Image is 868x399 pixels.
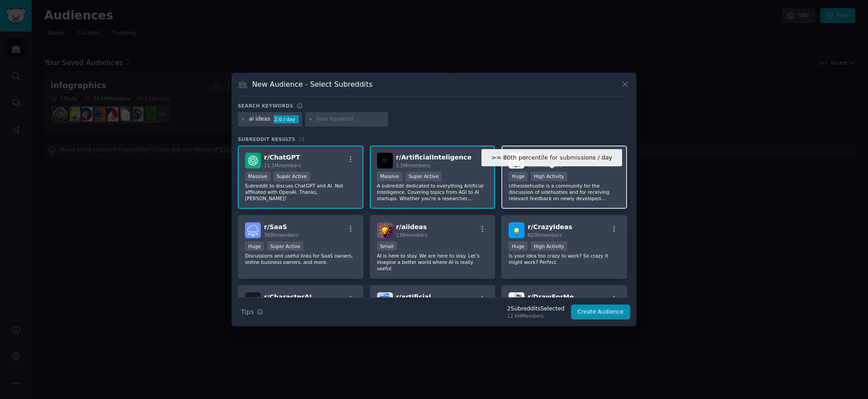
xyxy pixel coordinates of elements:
span: 18 [298,136,305,142]
button: Create Audience [571,305,631,320]
p: Discussions and useful links for SaaS owners, online business owners, and more. [245,253,356,265]
div: 2.0 / day [274,115,299,123]
div: Super Active [406,172,442,181]
img: artificial [377,292,393,308]
span: 820k members [528,232,562,238]
span: r/ DrawForMe [528,293,574,300]
img: aiideas [377,222,393,238]
button: Tips [238,304,266,320]
span: r/ SaaS [264,223,287,230]
span: 139 members [396,232,428,238]
img: SaaS [245,222,261,238]
span: 189k members [528,163,562,168]
img: DrawForMe [509,292,524,308]
span: Tips [241,307,254,317]
img: thesidehustle [509,153,524,169]
span: Subreddit Results [238,136,295,142]
div: Small [377,241,396,251]
span: r/ aiideas [396,223,427,230]
span: 369k members [264,232,298,238]
div: Massive [377,172,402,181]
div: 2 Subreddit s Selected [507,305,565,313]
p: Is your idea too crazy to work? So crazy it might work? Perfect. [509,253,620,265]
div: 12.6M Members [507,313,565,319]
span: r/ thesidehustle [528,154,582,161]
span: r/ ArtificialInteligence [396,154,472,161]
div: Huge [509,241,528,251]
input: New Keyword [316,115,385,123]
img: CrazyIdeas [509,222,524,238]
img: ChatGPT [245,153,261,169]
div: High Activity [531,241,567,251]
p: r/thesidehustle is a community for the discussion of sidehustles and for receiving relevant feedb... [509,183,620,202]
p: AI is here to stay. We are here to stay. Let’s imagine a better world where AI is really useful. [377,253,488,272]
div: Massive [245,172,270,181]
img: ArtificialInteligence [377,153,393,169]
img: CharacterAI [245,292,261,308]
span: r/ ChatGPT [264,154,300,161]
span: 11.1M members [264,163,301,168]
span: r/ artificial [396,293,431,300]
div: Super Active [274,172,310,181]
span: 1.5M members [396,163,430,168]
span: r/ CharacterAI [264,293,312,300]
div: ai ideas [249,115,270,123]
h3: Search keywords [238,103,293,109]
div: Huge [509,172,528,181]
div: High Activity [531,172,567,181]
span: r/ CrazyIdeas [528,223,572,230]
div: Huge [245,241,264,251]
p: A subreddit dedicated to everything Artificial Intelligence. Covering topics from AGI to AI start... [377,183,488,202]
h3: New Audience - Select Subreddits [252,80,373,89]
p: Subreddit to discuss ChatGPT and AI. Not affiliated with OpenAI. Thanks, [PERSON_NAME]! [245,183,356,202]
div: Super Active [267,241,304,251]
